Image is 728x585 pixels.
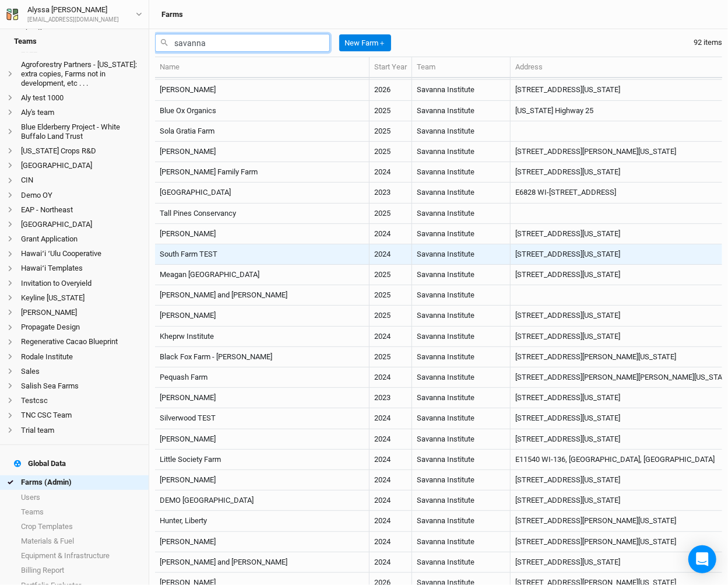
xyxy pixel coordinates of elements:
td: Savanna Institute [412,142,511,162]
td: 2024 [370,429,412,450]
button: Alyssa [PERSON_NAME][EMAIL_ADDRESS][DOMAIN_NAME] [6,3,143,24]
td: 2023 [370,183,412,203]
td: Tall Pines Conservancy [155,204,370,224]
td: Meagan [GEOGRAPHIC_DATA] [155,265,370,285]
td: Blue Ox Organics [155,101,370,121]
td: Savanna Institute [412,224,511,244]
td: 2024 [370,470,412,491]
td: [PERSON_NAME] and [PERSON_NAME] [155,552,370,573]
td: 2024 [370,224,412,244]
td: [PERSON_NAME] [155,388,370,408]
td: 2024 [370,552,412,573]
div: Alyssa [PERSON_NAME] [27,4,119,16]
td: 2025 [370,347,412,367]
td: Little Society Farm [155,450,370,470]
td: [PERSON_NAME] [155,532,370,552]
input: Search by project name or team [155,34,330,52]
td: Savanna Institute [412,552,511,573]
td: Savanna Institute [412,244,511,265]
td: Savanna Institute [412,347,511,367]
td: Sola Gratia Farm [155,121,370,142]
td: Savanna Institute [412,265,511,285]
button: New Farm＋ [339,34,391,52]
td: 2025 [370,121,412,142]
td: Savanna Institute [412,408,511,429]
td: [PERSON_NAME] [155,429,370,450]
td: 2024 [370,408,412,429]
h3: Farms [161,10,183,19]
td: Savanna Institute [412,204,511,224]
td: 2026 [370,80,412,100]
td: [PERSON_NAME] Family Farm [155,162,370,183]
th: Start Year [370,57,412,78]
td: [PERSON_NAME] [155,80,370,100]
td: 2024 [370,532,412,552]
td: Savanna Institute [412,429,511,450]
td: Savanna Institute [412,327,511,347]
td: Savanna Institute [412,285,511,306]
td: Savanna Institute [412,306,511,326]
td: 2025 [370,285,412,306]
td: [PERSON_NAME] [155,142,370,162]
td: Savanna Institute [412,367,511,388]
div: 92 items [694,37,722,48]
td: 2024 [370,162,412,183]
td: Savanna Institute [412,388,511,408]
td: 2023 [370,388,412,408]
td: Savanna Institute [412,450,511,470]
td: South Farm TEST [155,244,370,265]
td: 2024 [370,367,412,388]
td: Savanna Institute [412,162,511,183]
td: Savanna Institute [412,470,511,491]
td: 2024 [370,450,412,470]
div: Global Data [14,459,66,468]
td: 2025 [370,204,412,224]
td: 2024 [370,244,412,265]
td: Hunter, Liberty [155,511,370,531]
td: Pequash Farm [155,367,370,388]
th: Name [155,57,370,78]
td: Savanna Institute [412,121,511,142]
div: Open Intercom Messenger [688,545,716,573]
h4: Teams [7,29,142,52]
th: Team [412,57,511,78]
td: 2024 [370,327,412,347]
td: 2025 [370,101,412,121]
td: DEMO [GEOGRAPHIC_DATA] [155,491,370,511]
td: 2025 [370,306,412,326]
td: 2024 [370,511,412,531]
td: Kheprw Institute [155,327,370,347]
td: [PERSON_NAME] [155,306,370,326]
td: Savanna Institute [412,80,511,100]
div: [EMAIL_ADDRESS][DOMAIN_NAME] [27,16,119,24]
td: [PERSON_NAME] and [PERSON_NAME] [155,285,370,306]
td: [GEOGRAPHIC_DATA] [155,183,370,203]
td: 2025 [370,265,412,285]
td: [PERSON_NAME] [155,470,370,491]
td: Black Fox Farm - [PERSON_NAME] [155,347,370,367]
td: Savanna Institute [412,511,511,531]
td: Savanna Institute [412,532,511,552]
td: [PERSON_NAME] [155,224,370,244]
td: Silverwood TEST [155,408,370,429]
td: Savanna Institute [412,183,511,203]
td: 2024 [370,491,412,511]
td: Savanna Institute [412,101,511,121]
td: 2025 [370,142,412,162]
td: Savanna Institute [412,491,511,511]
